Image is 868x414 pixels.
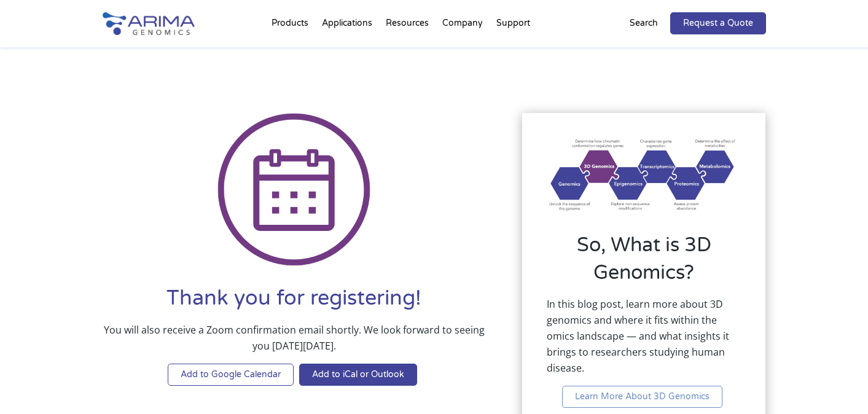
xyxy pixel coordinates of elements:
p: Search [630,15,658,31]
img: Arima-Genomics-logo [103,12,195,35]
a: Add to iCal or Outlook [299,364,417,386]
img: Icon Calendar [217,113,371,267]
a: Request a Quote [670,12,766,34]
a: Learn More About 3D Genomics [562,386,722,408]
h2: So, What is 3D Genomics? [547,232,741,296]
p: In this blog post, learn more about 3D genomics and where it fits within the omics landscape — an... [547,296,741,386]
p: You will also receive a Zoom confirmation email shortly. We look forward to seeing you [DATE][DATE]. [103,322,486,364]
a: Add to Google Calendar [168,364,294,386]
h1: Thank you for registering! [103,284,486,322]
